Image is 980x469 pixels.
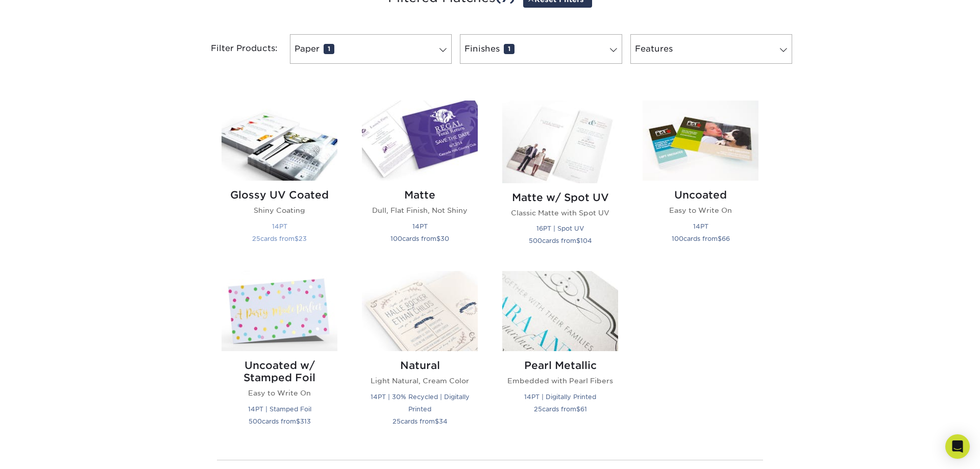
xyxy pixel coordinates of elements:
[460,34,622,64] a: Finishes1
[693,223,708,230] small: 14PT
[534,405,587,413] small: cards from
[362,271,478,439] a: Natural Postcards Natural Light Natural, Cream Color 14PT | 30% Recycled | Digitally Printed 25ca...
[222,271,337,351] img: Uncoated w/ Stamped Foil Postcards
[248,405,311,413] small: 14PT | Stamped Foil
[222,189,337,201] h2: Glossy UV Coated
[643,189,758,201] h2: Uncoated
[393,417,401,425] span: 25
[672,235,683,242] span: 100
[412,223,428,230] small: 14PT
[529,237,542,244] span: 500
[580,405,587,413] span: 61
[362,376,478,386] p: Light Natural, Cream Color
[390,235,402,242] span: 100
[945,434,970,459] div: Open Intercom Messenger
[436,235,440,242] span: $
[718,235,722,242] span: $
[502,101,618,183] img: Matte w/ Spot UV Postcards
[439,417,448,425] span: 34
[524,393,596,401] small: 14PT | Digitally Printed
[222,388,337,398] p: Easy to Write On
[222,271,337,439] a: Uncoated w/ Stamped Foil Postcards Uncoated w/ Stamped Foil Easy to Write On 14PT | Stamped Foil ...
[390,235,449,242] small: cards from
[502,208,618,218] p: Classic Matte with Spot UV
[371,393,470,413] small: 14PT | 30% Recycled | Digitally Printed
[502,101,618,259] a: Matte w/ Spot UV Postcards Matte w/ Spot UV Classic Matte with Spot UV 16PT | Spot UV 500cards fr...
[529,237,592,244] small: cards from
[534,405,542,413] span: 25
[672,235,730,242] small: cards from
[440,235,449,242] span: 30
[643,205,758,215] p: Easy to Write On
[362,101,478,259] a: Matte Postcards Matte Dull, Flat Finish, Not Shiny 14PT 100cards from$30
[362,359,478,372] h2: Natural
[249,417,311,425] small: cards from
[580,237,592,244] span: 104
[300,417,311,425] span: 313
[184,34,286,64] div: Filter Products:
[295,235,299,242] span: $
[272,223,287,230] small: 14PT
[576,405,580,413] span: $
[536,225,584,232] small: 16PT | Spot UV
[362,205,478,215] p: Dull, Flat Finish, Not Shiny
[362,271,478,351] img: Natural Postcards
[252,235,307,242] small: cards from
[576,237,580,244] span: $
[502,191,618,204] h2: Matte w/ Spot UV
[222,359,337,384] h2: Uncoated w/ Stamped Foil
[722,235,730,242] span: 66
[324,44,334,54] span: 1
[435,417,439,425] span: $
[643,101,758,181] img: Uncoated Postcards
[249,417,262,425] span: 500
[643,101,758,259] a: Uncoated Postcards Uncoated Easy to Write On 14PT 100cards from$66
[296,417,300,425] span: $
[290,34,452,64] a: Paper1
[299,235,307,242] span: 23
[502,376,618,386] p: Embedded with Pearl Fibers
[252,235,260,242] span: 25
[222,101,337,181] img: Glossy UV Coated Postcards
[393,417,448,425] small: cards from
[222,205,337,215] p: Shiny Coating
[504,44,514,54] span: 1
[502,271,618,351] img: Pearl Metallic Postcards
[362,189,478,201] h2: Matte
[362,101,478,181] img: Matte Postcards
[630,34,792,64] a: Features
[502,271,618,439] a: Pearl Metallic Postcards Pearl Metallic Embedded with Pearl Fibers 14PT | Digitally Printed 25car...
[502,359,618,372] h2: Pearl Metallic
[222,101,337,259] a: Glossy UV Coated Postcards Glossy UV Coated Shiny Coating 14PT 25cards from$23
